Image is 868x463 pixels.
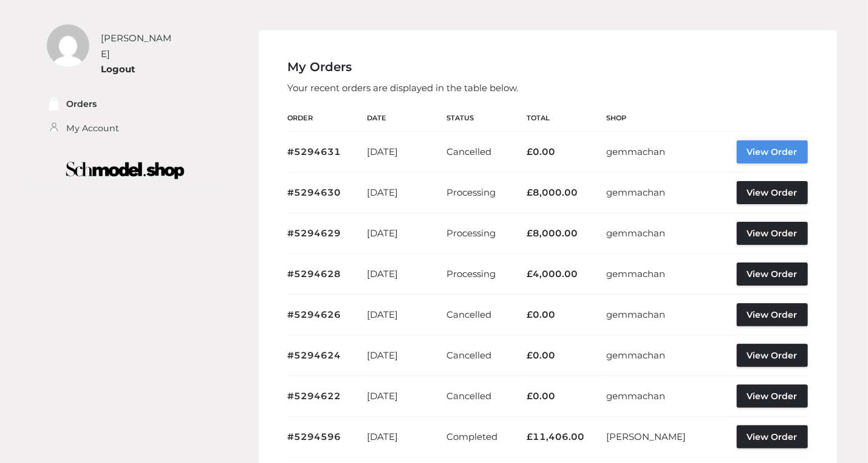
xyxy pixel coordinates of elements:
[447,227,496,239] span: Processing
[367,431,398,442] time: [DATE]
[67,122,120,135] a: My Account
[737,385,808,408] a: View Order
[367,268,398,280] time: [DATE]
[606,227,665,239] a: gemmachan
[367,227,398,239] time: [DATE]
[288,114,313,122] span: Order
[288,268,341,280] a: #5294628
[606,390,665,402] a: gemmachan
[527,431,533,442] span: £
[288,431,341,442] a: #5294596
[39,153,211,188] img: boutique-logo.png
[288,309,341,320] a: #5294626
[606,187,665,198] a: gemmachan
[527,309,533,320] span: £
[288,227,341,239] a: #5294629
[737,344,808,367] a: View Order
[737,140,808,163] a: View Order
[288,60,808,74] h4: My Orders
[288,80,808,96] p: Your recent orders are displayed in the table below.
[737,262,808,286] a: View Order
[527,268,578,280] bdi: 4,000.00
[367,390,398,402] time: [DATE]
[367,349,398,361] time: [DATE]
[101,30,177,61] div: [PERSON_NAME]
[527,146,555,157] bdi: 0.00
[737,425,808,448] a: View Order
[527,187,578,198] bdi: 8,000.00
[737,303,808,326] a: View Order
[737,181,808,204] a: View Order
[101,63,136,75] a: Logout
[367,187,398,198] time: [DATE]
[447,349,492,361] span: Cancelled
[367,146,398,157] time: [DATE]
[737,222,808,245] a: View Order
[527,227,578,239] bdi: 8,000.00
[606,146,665,157] a: gemmachan
[447,390,492,402] span: Cancelled
[527,349,533,361] span: £
[606,431,686,442] a: [PERSON_NAME]
[288,187,341,198] a: #5294630
[527,114,550,122] span: Total
[367,309,398,320] time: [DATE]
[527,146,533,157] span: £
[447,268,496,280] span: Processing
[527,268,533,280] span: £
[527,349,555,361] bdi: 0.00
[527,390,533,402] span: £
[447,114,474,122] span: Status
[367,114,387,122] span: Date
[288,349,341,361] a: #5294624
[606,268,665,280] a: gemmachan
[527,309,555,320] bdi: 0.00
[606,349,665,361] a: gemmachan
[527,187,533,198] span: £
[447,146,492,157] span: Cancelled
[288,146,341,157] a: #5294631
[447,187,496,198] span: Processing
[67,97,97,111] a: Orders
[527,390,555,402] bdi: 0.00
[527,431,584,442] bdi: 11,406.00
[447,309,492,320] span: Cancelled
[606,309,665,320] a: gemmachan
[606,114,626,122] span: Shop
[447,431,498,442] span: Completed
[288,390,341,402] a: #5294622
[527,227,533,239] span: £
